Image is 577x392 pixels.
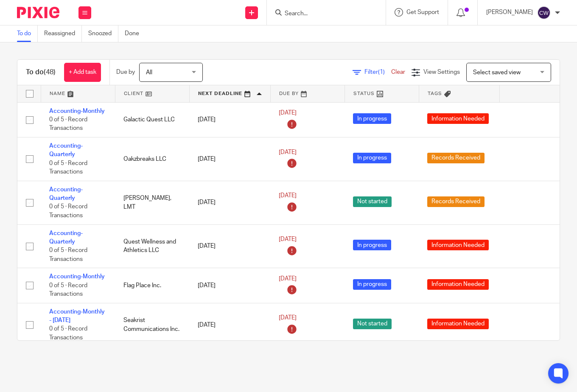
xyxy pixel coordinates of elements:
td: [DATE] [189,224,270,268]
p: [PERSON_NAME] [486,8,533,17]
a: To do [17,25,38,42]
span: In progress [353,153,391,163]
td: [DATE] [189,303,270,347]
span: 0 of 5 · Record Transactions [49,326,87,341]
a: Clear [391,69,405,75]
span: In progress [353,279,391,290]
span: [DATE] [279,110,297,116]
a: Accounting-Monthly [49,274,105,280]
span: Information Needed [427,279,489,290]
a: Accounting-Monthly - [DATE] [49,309,105,323]
td: Quest Wellness and Athletics LLC [115,224,189,268]
a: Accounting-Quarterly [49,143,83,157]
img: Pixie [17,7,59,18]
span: In progress [353,113,391,124]
td: [DATE] [189,181,270,224]
span: Records Received [427,196,485,207]
span: Not started [353,196,392,207]
img: svg%3E [537,6,551,20]
span: [DATE] [279,276,297,282]
span: 0 of 5 · Record Transactions [49,117,87,132]
span: View Settings [423,69,460,75]
span: [DATE] [279,315,297,321]
td: [PERSON_NAME], LMT [115,181,189,224]
td: [DATE] [189,137,270,181]
a: Snoozed [88,25,118,42]
span: Filter [364,69,391,75]
h1: To do [26,68,56,77]
span: Not started [353,319,392,329]
td: [DATE] [189,268,270,303]
a: Accounting-Quarterly [49,187,83,201]
td: Oakzbreaks LLC [115,137,189,181]
span: In progress [353,240,391,250]
span: 0 of 5 · Record Transactions [49,204,87,219]
td: Seakrist Communications Inc. [115,303,189,347]
span: Tags [428,91,442,96]
span: [DATE] [279,193,297,199]
td: [DATE] [189,102,270,137]
td: Galactic Quest LLC [115,102,189,137]
span: (48) [44,69,56,76]
span: (1) [378,69,385,75]
span: Information Needed [427,319,489,329]
span: Get Support [406,9,439,15]
span: Information Needed [427,240,489,250]
span: Select saved view [473,70,521,76]
a: + Add task [64,63,101,82]
a: Accounting-Monthly [49,108,105,114]
span: 0 of 5 · Record Transactions [49,283,87,297]
span: [DATE] [279,149,297,155]
a: Accounting-Quarterly [49,230,83,245]
span: 0 of 5 · Record Transactions [49,160,87,175]
td: Flag Place Inc. [115,268,189,303]
input: Search [284,10,360,18]
span: Records Received [427,153,485,163]
a: Done [125,25,146,42]
span: All [146,70,152,76]
a: Reassigned [44,25,82,42]
span: 0 of 5 · Record Transactions [49,247,87,262]
span: Information Needed [427,113,489,124]
p: Due by [116,68,135,76]
span: [DATE] [279,236,297,242]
